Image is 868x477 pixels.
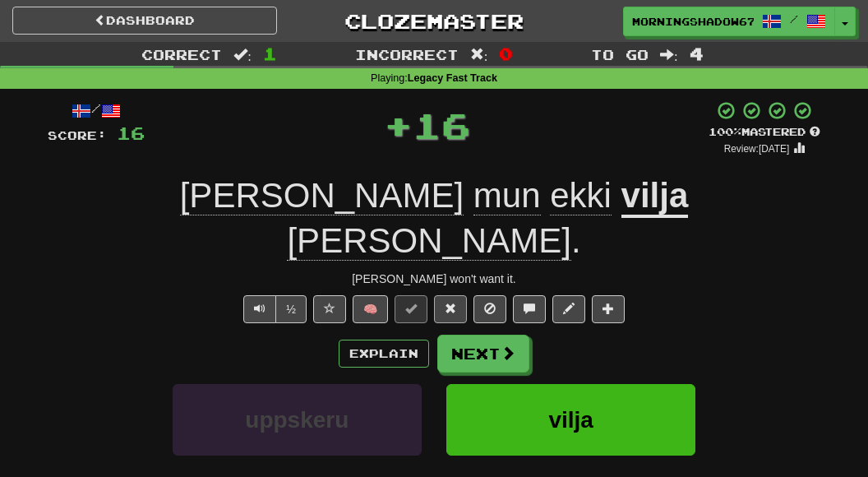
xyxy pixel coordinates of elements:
a: Clozemaster [302,7,566,35]
button: Play sentence audio (ctl+space) [243,295,276,323]
span: 4 [690,44,704,63]
span: Correct [141,46,222,63]
span: uppskeru [245,407,349,433]
button: 🧠 [353,295,388,323]
span: ekki [550,176,612,215]
strong: Legacy Fast Track [408,72,497,84]
button: Set this sentence to 100% Mastered (alt+m) [395,295,427,323]
a: MorningShadow6714 / [623,7,835,36]
button: Next [437,335,529,373]
div: / [48,100,145,121]
button: vilja [446,384,695,456]
span: : [470,48,488,62]
span: Incorrect [355,46,459,63]
button: Favorite sentence (alt+f) [313,295,346,323]
u: vilja [621,176,689,218]
span: vilja [548,407,593,433]
div: Mastered [709,125,820,140]
button: Edit sentence (alt+d) [552,295,585,323]
span: + [384,100,413,150]
span: 100 % [709,125,741,138]
button: uppskeru [173,384,422,456]
a: Dashboard [12,7,277,35]
span: Score: [48,128,107,142]
span: 1 [263,44,277,63]
button: Add to collection (alt+a) [592,295,625,323]
span: mun [473,176,541,215]
span: [PERSON_NAME] [180,176,464,215]
span: 0 [499,44,513,63]
span: To go [591,46,649,63]
button: Explain [339,340,429,368]
small: Review: [DATE] [724,143,790,155]
button: Ignore sentence (alt+i) [473,295,506,323]
button: ½ [275,295,307,323]
span: . [287,221,580,261]
div: [PERSON_NAME] won't want it. [48,271,820,287]
span: 16 [117,123,145,143]
span: MorningShadow6714 [632,14,754,29]
span: / [790,13,798,25]
span: 16 [413,104,470,146]
span: : [660,48,678,62]
span: : [233,48,252,62]
button: Discuss sentence (alt+u) [513,295,546,323]
div: Text-to-speech controls [240,295,307,323]
button: Reset to 0% Mastered (alt+r) [434,295,467,323]
span: [PERSON_NAME] [287,221,570,261]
